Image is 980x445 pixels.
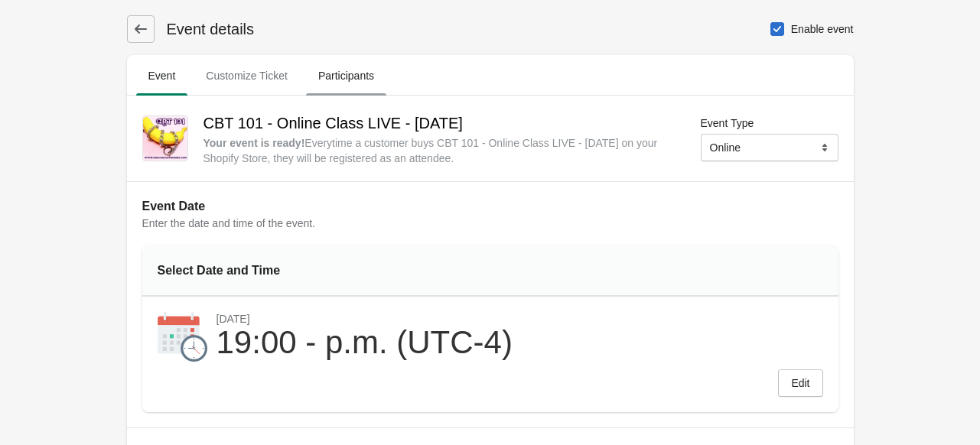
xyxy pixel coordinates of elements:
span: Edit [791,377,809,389]
span: Participants [306,62,386,89]
h2: CBT 101 - Online Class LIVE - [DATE] [203,111,676,135]
h1: Event details [155,18,255,40]
strong: Your event is ready ! [203,137,305,149]
div: [DATE] [217,312,513,326]
span: Customize Ticket [194,62,300,89]
div: Everytime a customer buys CBT 101 - Online Class LIVE - [DATE] on your Shopify Store, they will b... [203,135,676,166]
button: Edit [778,369,822,397]
img: calendar-9220d27974dede90758afcd34f990835.png [158,312,207,362]
span: Enter the date and time of the event. [142,217,315,229]
img: CBTApril13.png [143,116,187,161]
div: 19:00 - p.m. (UTC-4) [217,326,513,359]
span: Enable event [791,21,854,37]
label: Event Type [701,115,754,131]
div: Select Date and Time [158,261,357,280]
h2: Event Date [142,197,838,216]
span: Event [136,62,188,89]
